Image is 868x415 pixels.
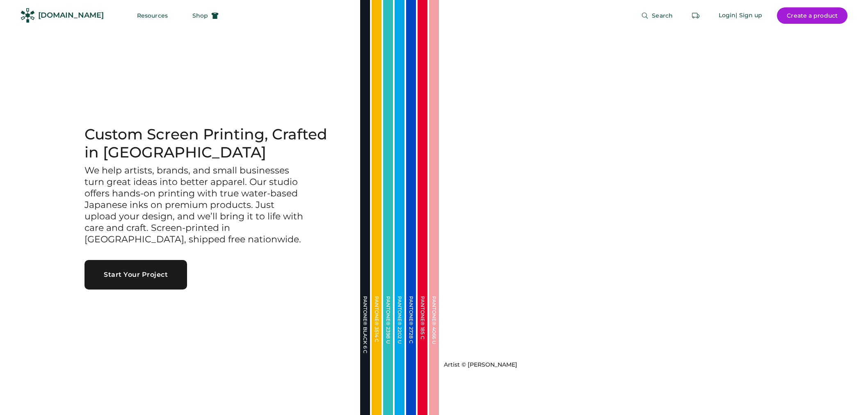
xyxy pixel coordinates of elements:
[409,296,413,378] div: PANTONE® 2728 C
[38,10,104,21] div: [DOMAIN_NAME]
[420,296,425,378] div: PANTONE® 185 C
[736,11,762,20] div: | Sign up
[386,296,391,378] div: PANTONE® 2398 U
[374,296,379,378] div: PANTONE® 3514 C
[688,7,704,24] button: Retrieve an order
[777,7,847,24] button: Create a product
[192,13,208,18] span: Shop
[432,296,436,378] div: PANTONE® 4066 U
[631,7,683,24] button: Search
[127,7,178,24] button: Resources
[85,125,340,162] h1: Custom Screen Printing, Crafted in [GEOGRAPHIC_DATA]
[85,260,187,290] button: Start Your Project
[719,11,736,20] div: Login
[397,296,402,378] div: PANTONE® 2202 U
[652,13,673,18] span: Search
[444,361,517,369] div: Artist © [PERSON_NAME]
[21,8,35,23] img: Rendered Logo - Screens
[441,358,517,369] a: Artist © [PERSON_NAME]
[183,7,228,24] button: Shop
[85,165,306,245] h3: We help artists, brands, and small businesses turn great ideas into better apparel. Our studio of...
[363,296,368,378] div: PANTONE® BLACK 6 C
